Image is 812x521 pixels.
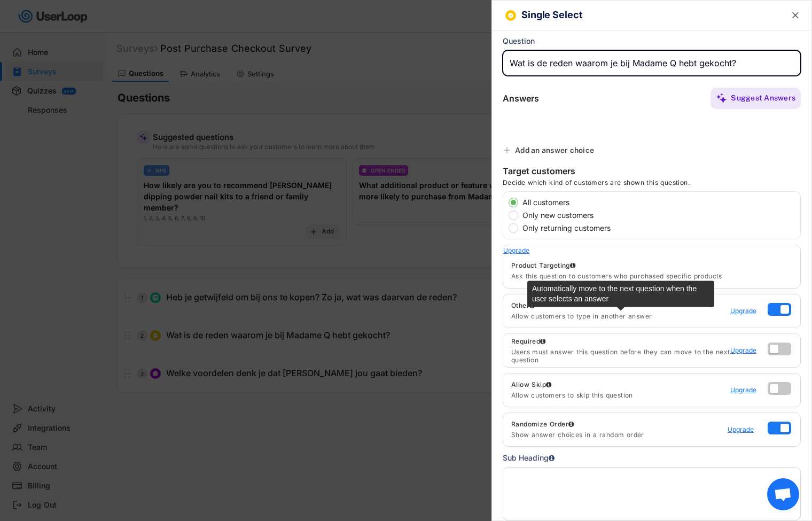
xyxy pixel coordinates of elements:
div: Show answer choices in a random order [511,431,728,439]
div: Suggest Answers [731,93,795,103]
a: Upgrade [730,345,762,356]
input: Type your question here... [503,50,801,76]
a: Upgrade [728,424,760,435]
div: Allow customers to type in another answer [511,312,730,321]
div: Answers [503,93,539,104]
div: Upgrade [503,247,535,254]
div: Decide which kind of customers are shown this question. [503,178,690,191]
div: Allow Skip [511,380,551,389]
a: Upgrade [730,385,762,395]
div: Upgrade [730,308,762,314]
div: Upgrade [728,426,760,433]
label: Only new customers [519,212,800,219]
img: MagicMajor%20%28Purple%29.svg [716,92,727,104]
label: Only returning customers [519,224,800,232]
a: Upgrade [503,245,535,256]
button:  [790,10,801,21]
div: Product Targeting [511,261,800,270]
div: Sub Heading [503,452,555,464]
img: CircleTickMinorWhite.svg [507,12,514,19]
div: Required [511,337,546,346]
h6: Single Select [521,10,768,21]
div: Ask this question to customers who purchased specific products [511,272,800,281]
label: All customers [519,199,800,206]
div: Randomize Order [511,420,574,429]
text:  [792,10,799,21]
div: Users must answer this question before they can move to the next question [511,348,730,364]
div: Open chat [767,478,799,510]
div: Question [503,36,535,46]
div: Allow customers to skip this question [511,391,730,400]
div: Upgrade [730,387,762,393]
div: Target customers [503,166,575,178]
a: Upgrade [730,306,762,316]
div: Upgrade [730,347,762,354]
div: Other [511,301,730,310]
div: Add an answer choice [515,145,594,155]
